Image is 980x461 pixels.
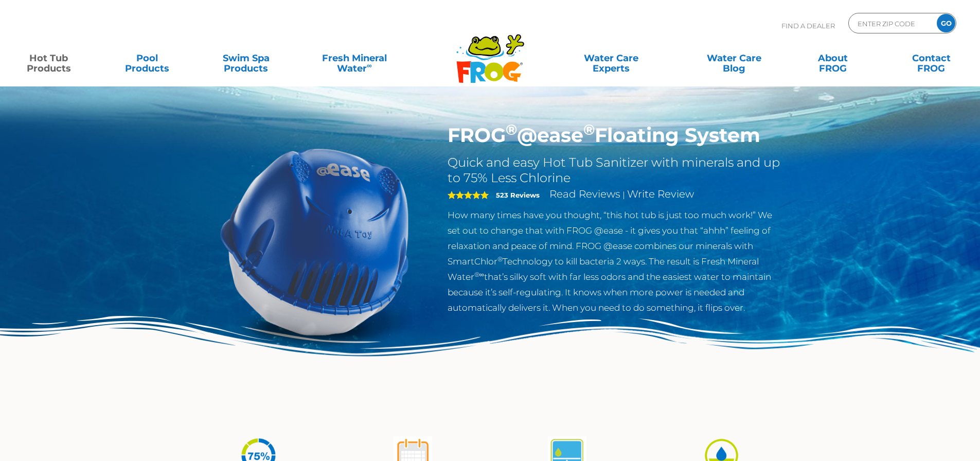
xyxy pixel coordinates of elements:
img: Frog Products Logo [451,21,530,83]
sup: ® [497,255,503,263]
input: GO [937,14,955,32]
a: Water CareExperts [549,48,673,68]
a: Read Reviews [549,188,620,200]
a: Fresh MineralWater∞ [306,48,402,68]
a: PoolProducts [109,48,186,68]
a: Swim SpaProducts [208,48,284,68]
a: Hot TubProducts [10,48,87,68]
p: Find A Dealer [781,13,835,39]
p: How many times have you thought, “this hot tub is just too much work!” We set out to change that ... [448,207,783,315]
span: 5 [448,191,489,199]
sup: ® [506,120,517,138]
a: ContactFROG [893,48,970,68]
sup: ®∞ [474,271,484,278]
sup: ® [583,120,595,138]
a: AboutFROG [794,48,871,68]
a: Water CareBlog [696,48,772,68]
h2: Quick and easy Hot Tub Sanitizer with minerals and up to 75% Less Chlorine [448,155,783,186]
strong: 523 Reviews [496,191,540,199]
img: hot-tub-product-atease-system.png [197,123,433,359]
span: | [622,190,625,200]
h1: FROG @ease Floating System [448,123,783,147]
sup: ∞ [367,61,372,69]
a: Write Review [627,188,694,200]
